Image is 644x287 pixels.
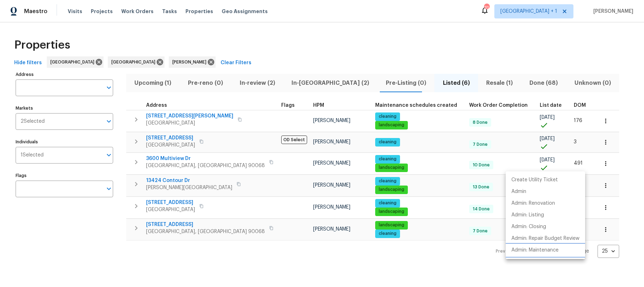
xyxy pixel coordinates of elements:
p: Admin: Closing [511,223,546,231]
p: Admin: Listing [511,211,544,219]
p: Admin [511,188,526,195]
p: Admin: Renovation [511,200,555,207]
p: Create Utility Ticket [511,176,558,184]
p: Admin: Maintenance [511,247,559,254]
p: Admin: Repair Budget Review [511,235,579,242]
